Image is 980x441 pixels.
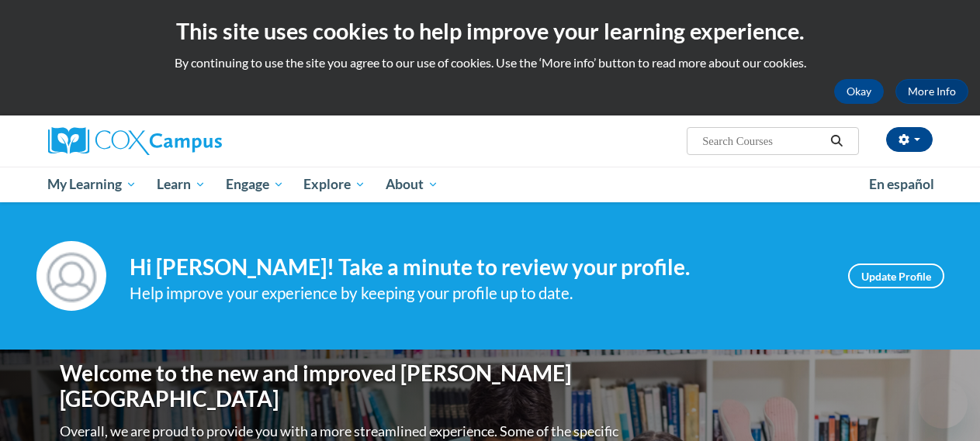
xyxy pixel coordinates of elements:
[147,167,216,202] a: Learn
[12,16,968,47] h2: This site uses cookies to help improve your learning experience.
[130,254,825,281] h4: Hi [PERSON_NAME]! Take a minute to review your profile.
[226,175,284,194] span: Engage
[12,54,968,71] p: By continuing to use the site you agree to our use of cookies. Use the ‘More info’ button to read...
[886,127,933,152] button: Account Settings
[48,127,327,155] a: Cox Campus
[47,175,137,194] span: My Learning
[386,175,438,194] span: About
[848,264,944,288] a: Update Profile
[834,79,884,104] button: Okay
[36,167,944,202] div: Main menu
[157,175,206,194] span: Learn
[869,176,934,192] span: En español
[918,379,968,429] iframe: Button to launch messaging window
[216,167,294,202] a: Engage
[895,79,968,104] a: More Info
[38,167,147,202] a: My Learning
[130,281,825,306] div: Help improve your experience by keeping your profile up to date.
[825,132,848,150] button: Search
[48,127,222,155] img: Cox Campus
[701,132,825,150] input: Search Courses
[36,241,106,311] img: Profile Image
[303,175,365,194] span: Explore
[376,167,448,202] a: About
[293,167,376,202] a: Explore
[859,168,944,201] a: En español
[60,360,622,412] h1: Welcome to the new and improved [PERSON_NAME][GEOGRAPHIC_DATA]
